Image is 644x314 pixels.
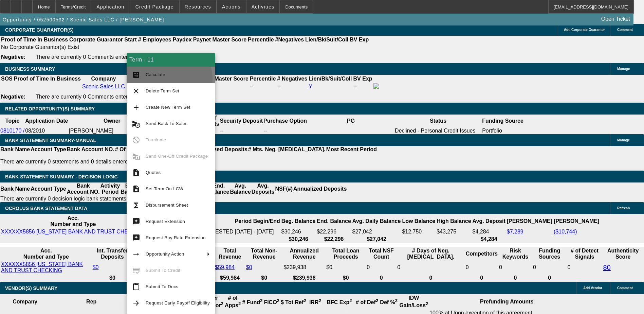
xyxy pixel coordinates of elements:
th: Activity Period [100,182,121,195]
span: Add Corporate Guarantor [564,28,605,32]
mat-icon: arrow_right_alt [132,250,140,258]
span: Credit Package [135,4,174,10]
span: There are currently 0 Comments entered on this opportunity [36,54,180,60]
span: Send Back To Sales [146,121,187,126]
span: Set Term On LCW [146,186,183,191]
a: Y [309,84,312,89]
button: Activities [246,0,280,13]
mat-icon: clear [132,87,140,95]
span: Actions [222,4,241,10]
th: Annualized Deposits [194,146,247,153]
mat-icon: cancel_schedule_send [132,120,140,128]
span: Calculate [146,72,165,77]
th: Annualized Revenue [283,247,325,260]
span: CORPORATE GUARANTOR(S) [5,27,74,33]
th: End. Balance [316,215,351,228]
b: Company [91,76,116,82]
b: Start [124,37,136,42]
td: $22,296 [316,228,351,235]
td: Declined - Personal Credit Issues [394,127,482,134]
span: Disbursement Sheet [146,203,188,208]
td: $27,042 [352,228,401,235]
th: $239,938 [283,275,325,281]
a: Open Ticket [599,13,633,25]
th: $30,246 [281,236,316,243]
th: Total Revenue [215,247,245,260]
th: Status [394,115,482,127]
span: Application [96,4,124,10]
a: $59,984 [215,264,235,270]
th: 0 [397,275,465,281]
th: # Mts. Neg. [MEDICAL_DATA]. [248,146,326,153]
th: Authenticity Score [603,247,643,260]
th: Security Deposit [220,115,263,127]
span: BUSINESS SUMMARY [5,66,55,72]
span: Manage [617,138,630,142]
th: Sum of the Total NSF Count and Total Overdraft Fee Count from Ocrolus [366,247,396,260]
span: Comment [617,286,633,290]
th: Proof of Time In Business [14,75,81,82]
th: Most Recent Period [326,146,377,153]
b: BFC Exp [327,299,352,305]
th: Funding Sources [533,247,567,260]
span: Submit To Docs [146,284,178,289]
td: -- [263,127,307,134]
span: Refresh [617,206,630,210]
mat-icon: calculate [132,71,140,79]
span: BANK STATEMENT SUMMARY-MANUAL [5,138,96,143]
th: Purchase Option [263,115,307,127]
td: $0 [326,261,366,274]
th: Acc. Number and Type [1,247,92,260]
div: -- [195,84,249,90]
b: # of Apps [225,295,241,308]
span: Manage [617,67,630,71]
b: Paynet Master Score [195,76,249,82]
th: Int. Transfer Deposits [92,247,133,260]
span: Request Extension [146,219,185,224]
span: Quotes [146,170,161,175]
th: 0 [533,275,567,281]
div: $239,938 [283,264,325,271]
span: Delete Term Set [146,88,179,93]
th: Avg. Deposits [251,182,275,195]
span: Request Early Payoff Eligibility [146,300,210,306]
sup: 2 [318,298,321,303]
b: Negative: [1,54,25,60]
td: [PERSON_NAME] [68,127,155,134]
b: IRR [309,299,321,305]
th: NSF(#) [275,182,293,195]
b: $ Tot Ref [281,299,306,305]
button: Application [91,0,129,13]
sup: 2 [260,298,262,303]
th: 0 [465,275,498,281]
td: 0 [465,261,498,274]
span: Opportunity Action [146,251,184,257]
sup: 2 [395,298,398,303]
span: Request Buy Rate Extension [146,235,206,240]
td: No Corporate Guarantor(s) Exist [1,44,372,51]
th: 0 [499,275,532,281]
th: Avg. Balance [229,182,251,195]
td: 0 [499,261,532,274]
th: Proof of Time In Business [1,36,68,43]
mat-icon: request_quote [132,169,140,177]
td: 0 [567,261,602,274]
th: Account Type [30,182,67,195]
th: Avg. Deposit [472,215,506,228]
td: Portfolio [482,127,524,134]
sup: 2 [376,298,378,303]
span: Add Vendor [583,286,602,290]
th: Period Begin/End [235,215,280,228]
th: Owner [68,115,155,127]
th: $59,984 [215,275,245,281]
span: Bank Statement Summary - Decision Logic [5,174,118,179]
td: 0 [366,261,396,274]
th: End. Balance [208,182,229,195]
a: Scenic Sales LLC [82,84,125,89]
a: XXXXXX5856 [US_STATE] BANK AND TRUST CHECKING [1,229,145,234]
a: $0 [93,264,99,270]
b: Percentile [250,76,276,82]
a: $0 [246,264,252,270]
b: # Negatives [277,76,307,82]
p: There are currently 0 statements and 0 details entered on this opportunity [0,159,377,165]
